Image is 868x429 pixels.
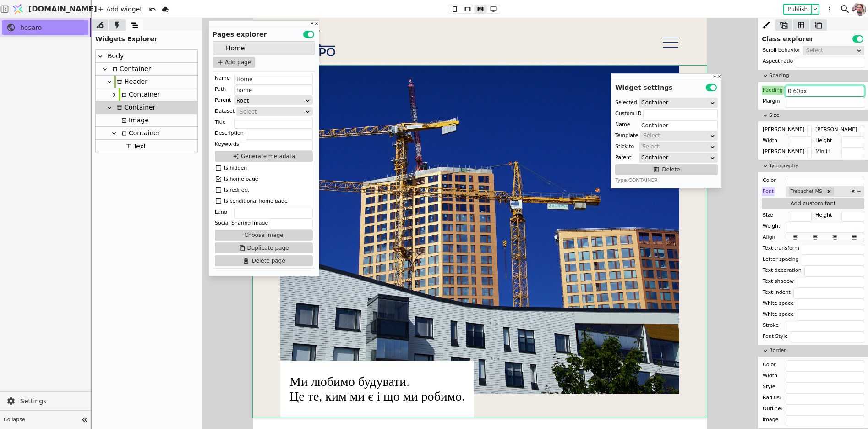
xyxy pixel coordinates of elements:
div: Stroke [762,321,780,330]
div: Container [109,63,151,75]
div: Container [96,88,197,101]
div: Radius: [762,393,782,402]
div: Widget settings [611,79,721,93]
div: Remove Trebuchet MS [824,187,834,196]
span: [DOMAIN_NAME] [28,4,97,15]
div: Body [105,50,124,62]
div: Letter spacing [762,255,800,264]
div: Width [762,136,778,145]
div: Size [762,211,774,220]
div: Font [762,187,775,196]
a: hosaro [2,20,88,35]
button: Publish [784,5,811,14]
div: Custom ID [615,109,641,118]
div: Aspect ratio [762,57,794,66]
div: Text [96,140,197,153]
div: White space [762,310,795,319]
div: Height [814,136,833,145]
div: Is home page [224,175,258,184]
div: Header [114,76,147,88]
button: Delete [615,164,718,175]
div: Widgets Explorer [92,31,202,44]
button: Choose image [215,230,313,241]
div: Width [762,371,778,380]
div: Scroll behavior [762,46,801,55]
div: Container [641,153,710,162]
div: Text [123,140,146,153]
div: Add widget [95,4,145,15]
div: Padding [762,86,784,95]
span: Spacing [769,72,864,80]
div: Select [643,131,709,140]
div: Text shadow [762,277,795,286]
div: Image [762,415,779,424]
div: Stick to [615,142,634,151]
div: Container [114,101,155,114]
div: Margin [762,97,781,106]
div: Font Style [762,332,789,341]
div: Type: CONTAINER [615,177,718,184]
div: Select [642,142,709,151]
div: Class explorer [758,31,868,44]
div: Image [119,114,149,126]
div: Text transform [762,244,800,253]
div: Container [641,98,710,107]
div: Height [814,211,833,220]
div: Parent [215,96,231,105]
div: Name [215,74,229,83]
div: Outline: [762,404,784,413]
div: Title [215,118,226,127]
div: Min H [814,147,830,156]
div: White space [762,299,795,308]
div: [PERSON_NAME] [814,125,858,134]
div: Color [762,176,777,185]
div: Root [236,96,305,104]
div: Container [96,101,197,114]
iframe: To enrich screen reader interactions, please activate Accessibility in Grammarly extension settings [253,18,707,429]
div: Select [806,46,855,55]
div: Container [96,63,197,76]
a: [DOMAIN_NAME] [9,0,92,18]
div: Is hidden [224,164,247,173]
span: Typography [769,162,864,170]
div: Body [96,50,197,63]
div: Home [226,42,245,55]
button: Add custom font [762,198,864,209]
button: Generate metadata [215,151,313,162]
span: Border [769,347,864,355]
div: Parent [615,153,631,162]
div: Home [213,42,315,55]
div: Weight [762,222,781,231]
div: Text decoration [762,266,802,275]
div: Name [615,120,630,129]
div: Lang [215,208,227,217]
div: Pages explorer [209,26,319,39]
div: Image [96,114,197,127]
div: Dataset [215,107,235,116]
div: Style [762,382,776,391]
span: Settings [20,396,84,406]
button: Add page [213,57,255,68]
a: Settings [2,394,88,408]
div: Trebuchet MS [789,187,824,196]
button: Duplicate page [215,242,313,253]
div: Header [96,76,197,88]
div: Template [615,131,638,140]
div: Social Sharing Image [215,219,268,228]
button: Delete page [215,255,313,266]
span: hosaro [20,23,84,33]
div: [PERSON_NAME] [762,147,805,156]
div: Description [215,129,244,138]
div: Path [215,85,226,94]
div: Text indent [762,288,792,297]
div: Is conditional home page [224,197,288,206]
div: Container [119,127,160,139]
div: Keywords [215,140,239,149]
div: Align [762,233,776,242]
div: Container [96,127,197,140]
span: Size [769,112,864,120]
span: Collapse [4,416,78,424]
div: Is redirect [224,186,249,195]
